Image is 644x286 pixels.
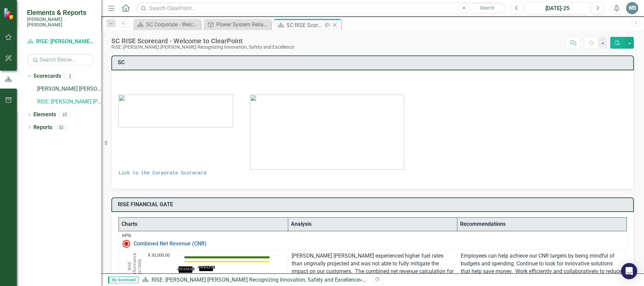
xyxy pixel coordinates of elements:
g: Gate 1 (min CNR for 50% potential payout), series 2 of 3. Line with 5 data points. [184,260,270,263]
text: -14,693.00 [198,265,215,269]
a: RISE: [PERSON_NAME] [PERSON_NAME] Recognizing Innovation, Safety and Excellence [152,277,360,283]
span: By Scorecard [108,277,139,283]
h3: SC [118,59,630,66]
img: Not Meeting Target [122,240,130,248]
text: -19,520.00 [177,266,194,271]
div: SC RISE Scorecard - Welcome to ClearPoint [111,37,294,45]
g: Gate 2 (min CNR for 100% potential payout), series 3 of 3. Line with 5 data points. [184,256,270,259]
div: 32 [56,124,66,130]
input: Search ClearPoint... [137,2,506,14]
img: ClearPoint Strategy [3,8,15,20]
a: SC Corporate - Welcome to ClearPoint [135,20,199,29]
path: Jun-25, -14,693. YTD CNR . [199,266,213,271]
a: Elements [33,111,56,119]
a: RISE: [PERSON_NAME] [PERSON_NAME] Recognizing Innovation, Safety and Excellence [27,38,95,46]
text: $ -30,000.00 [146,273,170,279]
text: $ 30,000.00 [148,252,170,258]
div: SC Corporate - Welcome to ClearPoint [146,20,199,29]
text: RISE Performance (x1000) [126,253,142,279]
a: Reports [33,124,52,132]
input: Search Below... [27,54,95,66]
div: SC RISE Scorecard - Welcome to ClearPoint [287,21,323,29]
p: Employees can help achieve our CNR targets by being mindful of budgets and spending. Continue to ... [461,252,623,283]
div: Power System Reliability [216,20,269,29]
button: [DATE]-25 [525,2,590,14]
button: Search [470,3,504,13]
a: RISE: [PERSON_NAME] [PERSON_NAME] Recognizing Innovation, Safety and Excellence [37,98,101,106]
h3: RISE FINANCIAL GATE [118,201,630,208]
button: WB [626,2,638,14]
div: Open Intercom Messenger [621,263,637,279]
img: mceclip0%20v2.jpg [250,95,404,170]
a: Scorecards [33,72,61,80]
a: [PERSON_NAME] [PERSON_NAME] CORPORATE Balanced Scorecard [37,85,101,93]
small: [PERSON_NAME] [PERSON_NAME] [27,17,95,28]
a: Combined Net Revenue (CNR) [134,241,623,247]
span: Elements & Reports [27,8,95,17]
span: Search [480,5,494,10]
div: KPIs [122,233,623,238]
a: Link to the Corporate Scorecard [118,170,206,176]
a: Power System Reliability [205,20,269,29]
div: RISE: [PERSON_NAME] [PERSON_NAME] Recognizing Innovation, Safety and Excellence [111,45,294,50]
path: Mar-25, -19,520. YTD CNR . [179,266,193,273]
div: 2 [64,73,75,79]
div: » [142,276,368,284]
div: [DATE]-25 [528,4,587,13]
div: 22 [59,112,70,118]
